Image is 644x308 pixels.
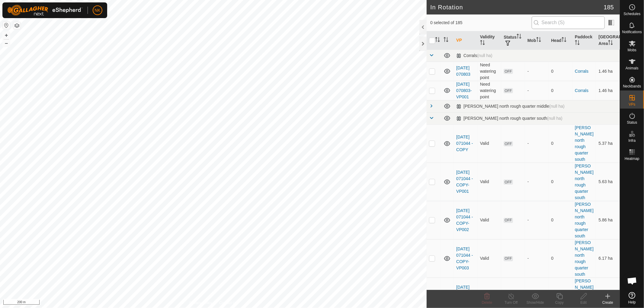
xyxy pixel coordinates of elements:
[501,31,525,50] th: Status
[628,139,636,142] span: Infra
[504,69,513,74] span: OFF
[532,16,605,29] input: Search (S)
[525,31,549,50] th: Mob
[536,38,541,43] p-sorticon: Activate to sort
[575,125,594,162] a: [PERSON_NAME] north rough quarter south
[482,300,492,305] span: Delete
[430,20,532,26] span: 0 selected of 185
[575,41,580,46] p-sorticon: Activate to sort
[456,104,565,109] div: [PERSON_NAME] north rough quarter middle
[444,38,448,43] p-sorticon: Activate to sort
[478,62,501,81] td: Need watering point
[478,239,501,278] td: Valid
[478,31,501,50] th: Validity
[504,141,513,146] span: OFF
[575,240,594,277] a: [PERSON_NAME] north rough quarter south
[527,179,546,185] div: -
[3,40,10,47] button: –
[478,201,501,239] td: Valid
[504,256,513,261] span: OFF
[623,84,641,88] span: Neckbands
[527,255,546,262] div: -
[626,66,639,70] span: Animals
[549,124,572,163] td: 0
[608,41,613,46] p-sorticon: Activate to sort
[604,3,614,12] span: 185
[575,164,594,200] a: [PERSON_NAME] north rough quarter south
[549,81,572,100] td: 0
[620,290,644,306] a: Help
[629,103,635,106] span: VPs
[596,300,620,305] div: Create
[572,300,596,305] div: Edit
[3,32,10,39] button: +
[572,31,596,50] th: Paddock
[596,239,620,278] td: 6.17 ha
[95,7,100,14] span: NK
[456,170,473,194] a: [DATE] 071044 - COPY-VP001
[456,116,562,121] div: [PERSON_NAME] north rough quarter south
[190,300,212,306] a: Privacy Policy
[480,41,485,46] p-sorticon: Activate to sort
[456,82,472,99] a: [DATE] 070803-VP001
[456,53,492,58] div: Corrals
[456,65,470,77] a: [DATE] 070803
[628,48,636,52] span: Mobs
[575,88,588,93] a: Corrals
[627,121,637,124] span: Status
[430,4,604,11] h2: In Rotation
[7,5,83,16] img: Gallagher Logo
[596,31,620,50] th: [GEOGRAPHIC_DATA] Area
[628,300,636,304] span: Help
[596,201,620,239] td: 5.86 ha
[549,31,572,50] th: Head
[504,88,513,93] span: OFF
[504,179,513,185] span: OFF
[547,300,572,305] div: Copy
[622,30,642,34] span: Notifications
[549,239,572,278] td: 0
[477,53,492,58] span: (null ha)
[478,81,501,100] td: Need watering point
[478,163,501,201] td: Valid
[3,22,10,29] button: Reset Map
[549,62,572,81] td: 0
[547,116,562,121] span: (null ha)
[478,124,501,163] td: Valid
[499,300,523,305] div: Turn Off
[504,218,513,223] span: OFF
[523,300,547,305] div: Show/Hide
[575,202,594,238] a: [PERSON_NAME] north rough quarter south
[596,81,620,100] td: 1.46 ha
[527,140,546,147] div: -
[549,163,572,201] td: 0
[623,272,641,290] div: Open chat
[517,35,521,40] p-sorticon: Activate to sort
[596,163,620,201] td: 5.63 ha
[454,31,478,50] th: VP
[527,68,546,75] div: -
[596,124,620,163] td: 5.37 ha
[456,208,473,232] a: [DATE] 071044 - COPY-VP002
[549,104,565,109] span: (null ha)
[527,87,546,94] div: -
[596,62,620,81] td: 1.46 ha
[623,12,640,16] span: Schedules
[219,300,237,306] a: Contact Us
[435,38,440,43] p-sorticon: Activate to sort
[625,157,639,160] span: Heatmap
[456,246,473,270] a: [DATE] 071044 - COPY-VP003
[562,38,566,43] p-sorticon: Activate to sort
[456,135,473,152] a: [DATE] 071044 - COPY
[575,69,588,74] a: Corrals
[13,22,21,29] button: Map Layers
[527,217,546,223] div: -
[549,201,572,239] td: 0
